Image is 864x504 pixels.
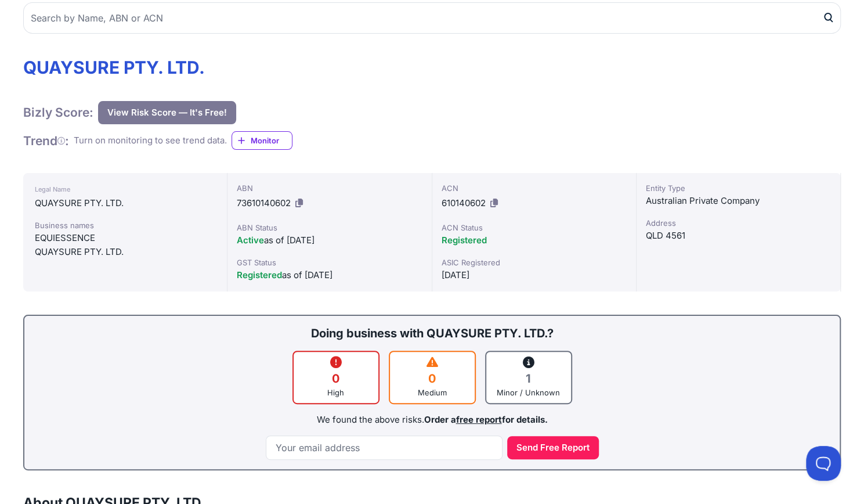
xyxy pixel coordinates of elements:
[237,233,422,247] div: as of [DATE]
[298,387,374,398] div: High
[237,222,422,233] div: ABN Status
[442,222,627,233] div: ACN Status
[646,182,831,194] div: Entity Type
[646,229,831,243] div: QLD 4561
[74,134,227,147] div: Turn on monitoring to see trend data.
[646,194,831,208] div: Australian Private Company
[23,133,69,149] h1: Trend :
[442,182,627,194] div: ACN
[456,414,502,425] a: free report
[424,414,548,425] span: Order a for details.
[237,269,282,280] span: Registered
[442,197,486,208] span: 610140602
[36,413,828,427] div: We found the above risks.
[298,370,374,387] div: 0
[237,268,422,282] div: as of [DATE]
[232,131,292,150] a: Monitor
[35,182,215,196] div: Legal Name
[23,105,93,120] h1: Bizly Score:
[237,182,422,194] div: ABN
[237,257,422,268] div: GST Status
[266,435,503,460] input: Your email address
[491,370,566,387] div: 1
[442,257,627,268] div: ASIC Registered
[507,436,599,459] button: Send Free Report
[237,235,264,246] span: Active
[35,231,215,245] div: EQUIESSENCE
[35,219,215,231] div: Business names
[251,135,292,146] span: Monitor
[646,217,831,229] div: Address
[98,101,236,124] button: View Risk Score — It's Free!
[806,446,841,481] iframe: Toggle Customer Support
[35,245,215,259] div: QUAYSURE PTY. LTD.
[35,196,215,210] div: QUAYSURE PTY. LTD.
[23,57,841,78] h1: QUAYSURE PTY. LTD.
[442,268,627,282] div: [DATE]
[442,235,487,246] span: Registered
[23,2,841,34] input: Search by Name, ABN or ACN
[36,325,828,341] div: Doing business with QUAYSURE PTY. LTD.?
[491,387,566,398] div: Minor / Unknown
[395,370,470,387] div: 0
[237,197,291,208] span: 73610140602
[395,387,470,398] div: Medium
